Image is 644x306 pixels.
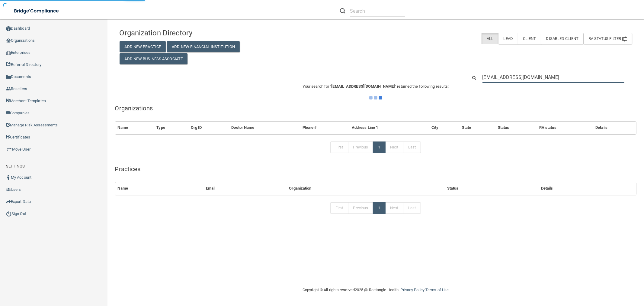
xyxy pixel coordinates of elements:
img: briefcase.64adab9b.png [6,146,12,152]
a: Previous [348,142,373,153]
th: City [429,122,460,134]
th: Details [539,182,636,195]
a: Last [403,202,421,214]
div: Copyright © All rights reserved 2025 @ Rectangle Health | | [265,280,486,300]
img: ic_power_dark.7ecde6b1.png [6,211,11,216]
th: Status [445,182,539,195]
th: Phone # [300,122,349,134]
label: SETTINGS [6,163,25,170]
a: 1 [373,202,385,214]
img: icon-filter@2x.21656d0b.png [622,37,627,41]
label: Lead [498,33,518,44]
img: ic-search.3b580494.png [340,8,345,14]
img: organization-icon.f8decf85.png [6,38,11,43]
button: Add New Practice [120,41,166,52]
a: Previous [348,202,373,214]
img: icon-export.b9366987.png [6,199,11,204]
p: Your search for " " returned the following results: [115,83,637,90]
h5: Practices [115,166,637,172]
img: icon-documents.8dae5593.png [6,75,11,80]
a: Next [385,202,403,214]
a: Next [385,142,403,153]
th: Type [154,122,188,134]
span: [EMAIL_ADDRESS][DOMAIN_NAME] [332,84,395,89]
th: Details [593,122,636,134]
th: Email [203,182,287,195]
input: Search [482,72,624,83]
img: ajax-loader.4d491dd7.gif [369,96,382,99]
th: Name [115,182,203,195]
th: Address Line 1 [349,122,429,134]
h4: Organization Directory [120,29,284,37]
label: All [482,33,498,44]
th: Doctor Name [229,122,300,134]
img: ic_user_dark.df1a06c3.png [6,175,11,180]
h5: Organizations [115,105,637,112]
img: bridge_compliance_login_screen.278c3ca4.svg [9,5,65,17]
img: icon-users.e205127d.png [6,187,11,192]
img: ic_reseller.de258add.png [6,86,11,91]
a: First [330,142,348,153]
span: RA Status Filter [588,36,627,41]
th: Status [495,122,537,134]
label: Disabled Client [541,33,584,44]
img: ic_dashboard_dark.d01f4a41.png [6,26,11,31]
img: enterprise.0d942306.png [6,51,11,55]
a: Privacy Policy [401,288,425,292]
input: Search [350,5,405,17]
th: RA status [537,122,593,134]
th: Name [115,122,154,134]
button: Add New Financial Institution [167,41,240,52]
th: State [460,122,495,134]
label: Client [518,33,541,44]
a: Last [403,142,421,153]
th: Organization [287,182,444,195]
a: 1 [373,142,385,153]
a: First [330,202,348,214]
a: Terms of Use [425,288,449,292]
button: Add New Business Associate [120,53,188,64]
th: Org ID [188,122,229,134]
